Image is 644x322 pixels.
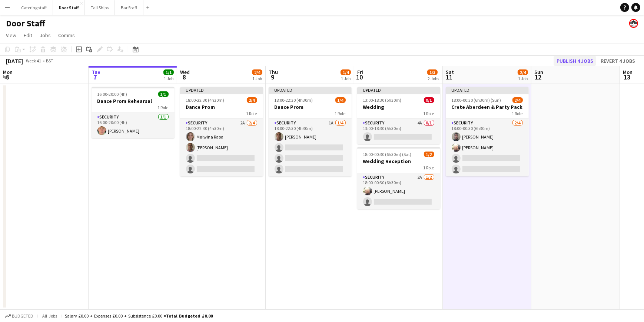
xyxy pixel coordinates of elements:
[275,97,313,103] span: 18:00-22:30 (4h30m)
[356,73,363,81] span: 10
[6,32,16,39] span: View
[41,313,59,319] span: All jobs
[269,87,352,176] app-job-card: Updated18:00-22:30 (4h30m)1/4Dance Prom1 RoleSecurity1A1/418:00-22:30 (4h30m)[PERSON_NAME]
[246,111,257,116] span: 1 Role
[115,0,143,15] button: Bar Staff
[180,69,190,75] span: Wed
[6,18,45,29] h1: Door Staff
[518,69,528,75] span: 2/4
[24,32,32,39] span: Edit
[357,158,440,165] h3: Wedding Reception
[92,69,100,75] span: Tue
[512,97,523,103] span: 2/4
[186,97,225,103] span: 18:00-22:30 (4h30m)
[533,73,543,81] span: 12
[58,32,75,39] span: Comms
[166,313,213,319] span: Total Budgeted £0.00
[622,73,633,81] span: 13
[158,105,169,110] span: 1 Role
[92,98,175,104] h3: Dance Prom Rehearsal
[335,97,346,103] span: 1/4
[269,119,352,176] app-card-role: Security1A1/418:00-22:30 (4h30m)[PERSON_NAME]
[268,73,278,81] span: 9
[12,313,33,319] span: Budgeted
[46,58,53,64] div: BST
[357,173,440,209] app-card-role: Security2A1/218:00-00:30 (6h30m)[PERSON_NAME]
[15,0,53,15] button: Catering staff
[452,97,501,103] span: 18:00-00:30 (6h30m) (Sun)
[164,76,173,81] div: 1 Job
[3,69,13,75] span: Mon
[163,69,174,75] span: 1/1
[341,69,351,75] span: 1/4
[97,91,127,97] span: 16:00-20:00 (4h)
[269,69,278,75] span: Thu
[357,69,363,75] span: Fri
[424,111,434,116] span: 1 Role
[180,104,263,110] h3: Dance Prom
[37,30,54,40] a: Jobs
[357,104,440,110] h3: Wedding
[446,87,529,176] app-job-card: Updated18:00-00:30 (6h30m) (Sun)2/4Crete Aberdeen & Party Pack1 RoleSecurity2/418:00-00:30 (6h30m...
[428,76,439,81] div: 2 Jobs
[357,147,440,209] app-job-card: 18:00-00:30 (6h30m) (Sat)1/2Wedding Reception1 RoleSecurity2A1/218:00-00:30 (6h30m)[PERSON_NAME]
[341,76,351,81] div: 1 Job
[90,73,100,81] span: 7
[424,165,434,170] span: 1 Role
[252,76,262,81] div: 1 Job
[247,97,257,103] span: 2/4
[4,312,34,320] button: Budgeted
[92,87,175,138] app-job-card: 16:00-20:00 (4h)1/1Dance Prom Rehearsal1 RoleSecurity1/116:00-20:00 (4h)[PERSON_NAME]
[363,97,402,103] span: 13:00-18:30 (5h30m)
[40,32,51,39] span: Jobs
[554,56,596,66] button: Publish 4 jobs
[623,69,633,75] span: Mon
[92,113,175,138] app-card-role: Security1/116:00-20:00 (4h)[PERSON_NAME]
[629,19,638,28] app-user-avatar: Beach Ballroom
[85,0,115,15] button: Tall Ships
[445,73,454,81] span: 11
[518,76,528,81] div: 1 Job
[357,87,440,144] app-job-card: Updated13:00-18:30 (5h30m)0/1Wedding1 RoleSecurity4A0/113:00-18:30 (5h30m)
[21,30,35,40] a: Edit
[180,87,263,176] app-job-card: Updated18:00-22:30 (4h30m)2/4Dance Prom1 RoleSecurity2A2/418:00-22:30 (4h30m)Malwina Rapa[PERSON_...
[55,30,78,40] a: Comms
[65,313,213,319] div: Salary £0.00 + Expenses £0.00 + Subsistence £0.00 =
[179,73,190,81] span: 8
[252,69,262,75] span: 2/4
[512,111,523,116] span: 1 Role
[446,104,529,110] h3: Crete Aberdeen & Party Pack
[3,30,19,40] a: View
[6,57,23,65] div: [DATE]
[424,152,434,157] span: 1/2
[446,119,529,176] app-card-role: Security2/418:00-00:30 (6h30m)[PERSON_NAME][PERSON_NAME]
[335,111,346,116] span: 1 Role
[180,87,263,93] div: Updated
[424,97,434,103] span: 0/1
[269,104,352,110] h3: Dance Prom
[24,58,43,64] span: Week 41
[269,87,352,93] div: Updated
[357,119,440,144] app-card-role: Security4A0/113:00-18:30 (5h30m)
[53,0,85,15] button: Door Staff
[598,56,638,66] button: Revert 4 jobs
[357,87,440,93] div: Updated
[363,152,412,157] span: 18:00-00:30 (6h30m) (Sat)
[427,69,438,75] span: 1/3
[158,91,169,97] span: 1/1
[2,73,13,81] span: 6
[446,69,454,75] span: Sat
[446,87,529,93] div: Updated
[534,69,543,75] span: Sun
[180,119,263,176] app-card-role: Security2A2/418:00-22:30 (4h30m)Malwina Rapa[PERSON_NAME]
